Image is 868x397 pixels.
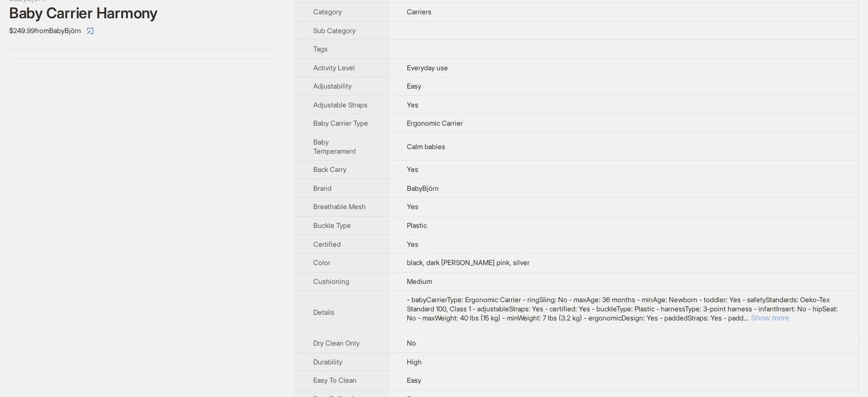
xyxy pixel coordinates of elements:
span: Brand [313,184,332,193]
span: Calm babies [407,142,445,151]
span: Buckle Type [313,221,351,230]
span: Everyday use [407,63,448,72]
button: Expand [751,314,789,322]
span: Adjustable Straps [313,101,368,109]
span: Easy [407,376,421,384]
span: Plastic [407,221,427,230]
span: Tags [313,45,328,53]
span: No [407,339,416,347]
span: Activity Level [313,63,355,72]
span: Category [313,7,342,16]
span: Yes [407,101,418,109]
span: Easy To Clean [313,376,357,384]
span: Baby Temperament [313,138,356,155]
span: BabyBjörn [407,184,439,193]
span: Sub Category [313,26,356,35]
span: - babyCarrierType: Ergonomic Carrier - ringSling: No - maxAge: 36 months - minAge: Newborn - todd... [407,295,838,322]
span: Certified [313,240,341,248]
span: Yes [407,240,418,248]
span: Ergonomic Carrier [407,119,463,127]
span: Yes [407,165,418,174]
span: Dry Clean Only [313,339,360,347]
span: Breathable Mesh [313,202,366,211]
span: Easy [407,82,421,90]
span: select [87,27,94,34]
span: Back Carry [313,165,346,174]
span: Carriers [407,7,431,16]
span: Medium [407,277,432,286]
div: $249.99 from BabyBjörn [9,22,276,40]
span: Yes [407,202,418,211]
span: black, dark [PERSON_NAME] pink, silver [407,258,530,267]
div: Baby Carrier Harmony [9,5,276,22]
span: ... [744,314,749,322]
span: Durability [313,358,342,366]
span: Cushioning [313,277,349,286]
span: Baby Carrier Type [313,119,368,127]
span: Details [313,308,334,316]
span: Color [313,258,330,267]
div: - babyCarrierType: Ergonomic Carrier - ringSling: No - maxAge: 36 months - minAge: Newborn - todd... [407,295,840,322]
span: Adjustability [313,82,352,90]
span: High [407,358,422,366]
